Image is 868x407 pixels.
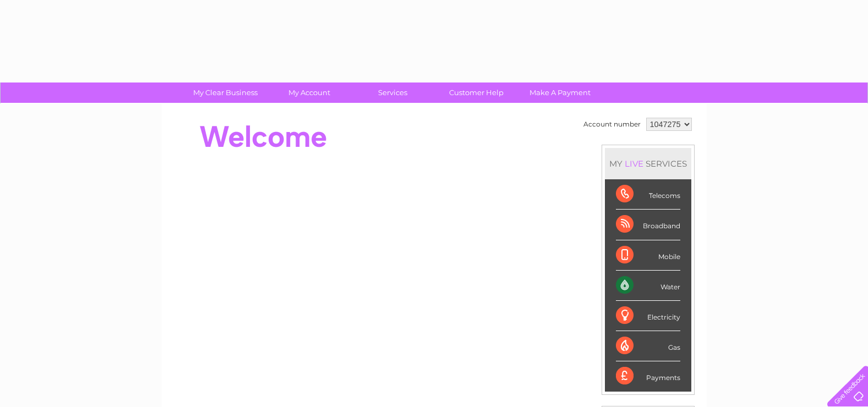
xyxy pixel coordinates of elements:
[623,158,646,169] div: LIVE
[605,148,691,179] div: MY SERVICES
[616,361,680,391] div: Payments
[581,115,643,134] td: Account number
[264,82,354,103] a: My Account
[616,210,680,240] div: Broadband
[616,331,680,361] div: Gas
[347,82,438,103] a: Services
[515,82,605,103] a: Make A Payment
[616,240,680,271] div: Mobile
[616,271,680,301] div: Water
[616,301,680,331] div: Electricity
[431,82,522,103] a: Customer Help
[180,82,271,103] a: My Clear Business
[616,179,680,210] div: Telecoms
